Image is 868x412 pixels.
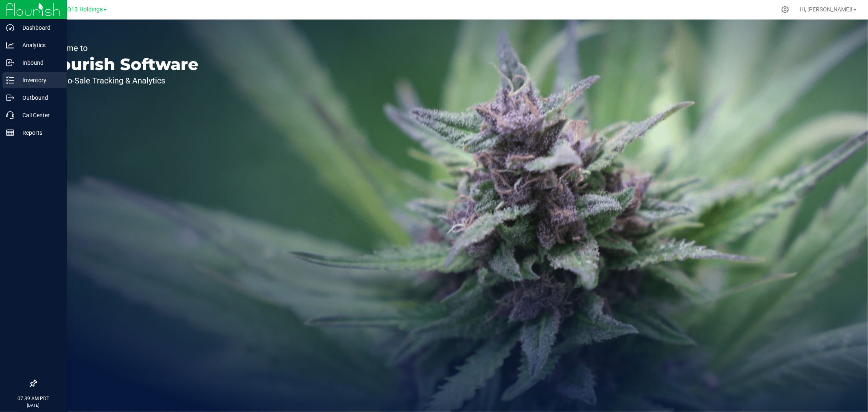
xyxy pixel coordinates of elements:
[14,93,63,103] p: Outbound
[59,6,103,13] span: HDO13 Holdings
[800,6,853,13] span: Hi, [PERSON_NAME]!
[14,128,63,138] p: Reports
[6,59,14,67] inline-svg: Inbound
[6,41,14,49] inline-svg: Analytics
[44,77,199,85] p: Seed-to-Sale Tracking & Analytics
[14,23,63,33] p: Dashboard
[44,56,199,72] p: Flourish Software
[6,24,14,32] inline-svg: Dashboard
[6,76,14,84] inline-svg: Inventory
[44,44,199,52] p: Welcome to
[14,75,63,85] p: Inventory
[14,58,63,68] p: Inbound
[6,111,14,119] inline-svg: Call Center
[6,129,14,137] inline-svg: Reports
[6,94,14,102] inline-svg: Outbound
[780,6,790,13] div: Manage settings
[4,402,63,408] p: [DATE]
[14,40,63,50] p: Analytics
[4,395,63,402] p: 07:39 AM PDT
[14,110,63,120] p: Call Center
